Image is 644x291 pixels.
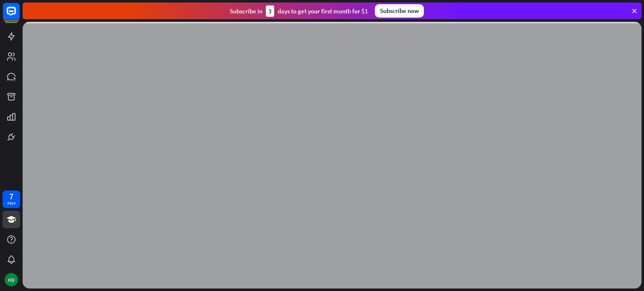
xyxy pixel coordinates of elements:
a: 7 days [3,191,20,208]
div: Subscribe now [375,4,424,18]
div: 3 [266,5,274,17]
div: HD [5,273,18,286]
div: Subscribe in days to get your first month for $1 [230,5,368,17]
div: days [7,200,16,206]
div: 7 [9,193,13,200]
